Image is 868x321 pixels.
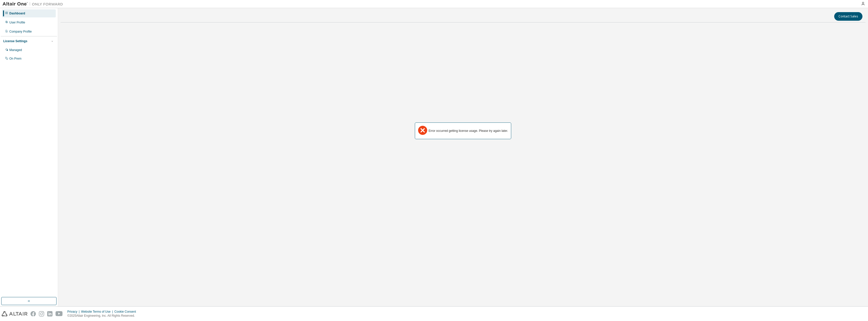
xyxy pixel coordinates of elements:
button: Contact Sales [834,12,862,21]
p: © 2025 Altair Engineering, Inc. All Rights Reserved. [67,314,139,318]
img: Altair One [3,2,66,7]
div: On Prem [9,57,21,61]
img: altair_logo.svg [2,311,28,316]
div: Dashboard [9,11,25,15]
div: User Profile [9,20,25,24]
img: instagram.svg [39,311,44,316]
div: Error occurred getting license usage. Please try again later. [429,129,508,133]
div: Website Terms of Use [81,310,114,314]
div: License Settings [3,39,27,43]
div: Managed [9,48,22,52]
img: facebook.svg [31,311,36,316]
img: youtube.svg [56,311,63,316]
div: Privacy [67,310,81,314]
div: Company Profile [9,30,32,34]
div: Cookie Consent [114,310,139,314]
img: linkedin.svg [47,311,52,316]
